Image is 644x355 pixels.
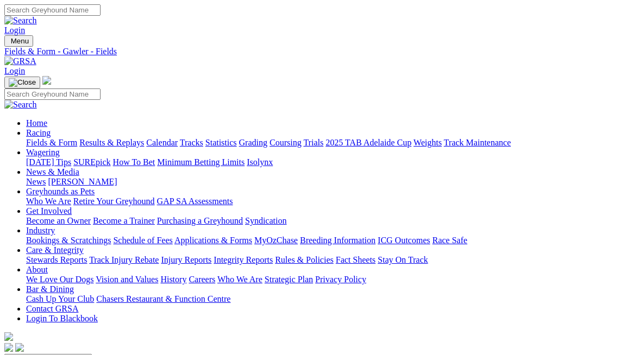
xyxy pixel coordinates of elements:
[73,196,155,206] a: Retire Your Greyhound
[26,236,640,245] div: Industry
[26,284,74,294] a: Bar & Dining
[161,255,211,264] a: Injury Reports
[4,88,101,100] input: Search
[157,196,233,206] a: GAP SA Assessments
[26,236,111,245] a: Bookings & Scratchings
[275,255,334,264] a: Rules & Policies
[11,37,29,45] span: Menu
[189,275,215,284] a: Careers
[4,77,40,88] button: Toggle navigation
[26,206,72,215] a: Get Involved
[4,16,37,26] img: Search
[4,332,13,341] img: logo-grsa-white.png
[174,236,252,245] a: Applications & Forms
[26,196,71,206] a: Who We Are
[26,255,87,264] a: Stewards Reports
[96,275,158,284] a: Vision and Values
[378,236,430,245] a: ICG Outcomes
[96,294,230,303] a: Chasers Restaurant & Function Centre
[26,216,640,226] div: Get Involved
[4,56,36,66] img: GRSA
[26,255,640,265] div: Care & Integrity
[4,343,13,352] img: facebook.svg
[73,157,110,167] a: SUREpick
[270,138,302,147] a: Coursing
[26,167,79,176] a: News & Media
[26,157,640,167] div: Wagering
[217,275,262,284] a: Who We Are
[26,294,640,304] div: Bar & Dining
[315,275,366,284] a: Privacy Policy
[26,275,640,284] div: About
[26,118,47,128] a: Home
[214,255,273,264] a: Integrity Reports
[444,138,511,147] a: Track Maintenance
[26,294,94,303] a: Cash Up Your Club
[4,47,640,56] a: Fields & Form - Gawler - Fields
[336,255,376,264] a: Fact Sheets
[113,236,172,245] a: Schedule of Fees
[26,138,77,147] a: Fields & Form
[300,236,376,245] a: Breeding Information
[146,138,178,147] a: Calendar
[26,275,93,284] a: We Love Our Dogs
[265,275,313,284] a: Strategic Plan
[4,4,101,16] input: Search
[26,304,78,313] a: Contact GRSA
[303,138,323,147] a: Trials
[15,343,24,352] img: twitter.svg
[26,265,48,274] a: About
[79,138,144,147] a: Results & Replays
[4,100,37,110] img: Search
[26,216,91,225] a: Become an Owner
[26,314,98,323] a: Login To Blackbook
[247,157,273,167] a: Isolynx
[414,138,442,147] a: Weights
[26,148,60,157] a: Wagering
[26,245,84,255] a: Care & Integrity
[93,216,155,225] a: Become a Trainer
[26,196,640,206] div: Greyhounds as Pets
[326,138,411,147] a: 2025 TAB Adelaide Cup
[26,128,51,137] a: Racing
[160,275,186,284] a: History
[26,226,55,235] a: Industry
[432,236,467,245] a: Race Safe
[245,216,286,225] a: Syndication
[26,157,71,167] a: [DATE] Tips
[157,157,245,167] a: Minimum Betting Limits
[157,216,243,225] a: Purchasing a Greyhound
[205,138,237,147] a: Statistics
[239,138,267,147] a: Grading
[26,187,95,196] a: Greyhounds as Pets
[9,78,36,87] img: Close
[42,76,51,85] img: logo-grsa-white.png
[378,255,428,264] a: Stay On Track
[26,177,640,187] div: News & Media
[180,138,203,147] a: Tracks
[4,66,25,75] a: Login
[113,157,155,167] a: How To Bet
[254,236,298,245] a: MyOzChase
[89,255,159,264] a: Track Injury Rebate
[4,26,25,35] a: Login
[26,177,46,186] a: News
[4,35,33,47] button: Toggle navigation
[26,138,640,148] div: Racing
[48,177,117,186] a: [PERSON_NAME]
